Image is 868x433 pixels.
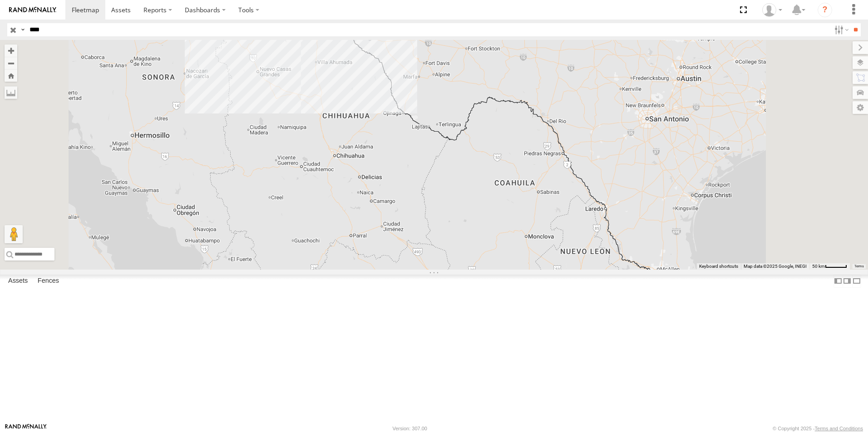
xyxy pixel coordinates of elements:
a: Terms and Conditions [815,426,863,431]
label: Measure [5,86,17,99]
button: Zoom in [5,44,17,57]
button: Drag Pegman onto the map to open Street View [5,225,23,243]
button: Zoom out [5,57,17,69]
label: Dock Summary Table to the Left [833,275,843,288]
img: rand-logo.svg [9,7,56,13]
div: Version: 307.00 [393,426,427,431]
label: Fences [33,275,64,287]
label: Assets [4,275,32,287]
label: Search Filter Options [831,23,850,36]
button: Keyboard shortcuts [699,263,738,270]
div: © Copyright 2025 - [773,426,863,431]
button: Zoom Home [5,69,17,82]
span: Map data ©2025 Google, INEGI [744,264,807,269]
div: MANUEL HERNANDEZ [759,3,785,17]
label: Search Query [19,23,26,36]
a: Visit our Website [5,424,47,433]
label: Dock Summary Table to the Right [843,275,852,288]
span: 50 km [812,264,825,269]
button: Map Scale: 50 km per 45 pixels [809,263,850,270]
i: ? [818,3,832,17]
label: Hide Summary Table [852,275,861,288]
label: Map Settings [853,101,868,114]
a: Terms (opens in new tab) [854,265,864,268]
